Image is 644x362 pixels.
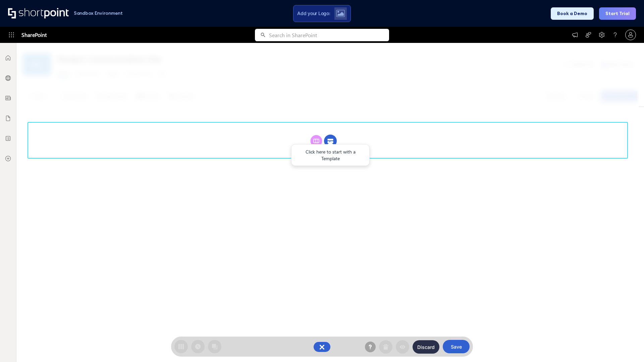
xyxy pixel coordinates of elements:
[74,11,123,15] h1: Sandbox Environment
[443,340,470,353] button: Save
[297,10,330,16] span: Add your Logo:
[269,29,389,41] input: Search in SharePoint
[413,340,439,354] button: Discard
[21,27,47,43] span: SharePoint
[610,330,644,362] iframe: Chat Widget
[336,10,345,17] img: Upload logo
[599,7,636,20] button: Start Trial
[551,7,594,20] button: Book a Demo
